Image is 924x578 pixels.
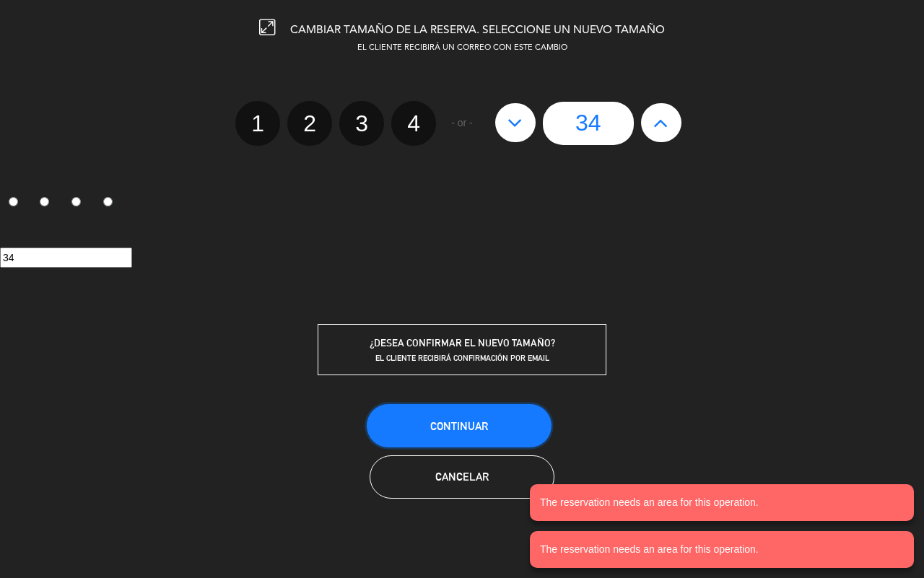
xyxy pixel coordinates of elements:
[95,191,126,216] label: 4
[32,191,64,216] label: 2
[375,353,549,363] span: EL CLIENTE RECIBIRÁ CONFIRMACIÓN POR EMAIL
[367,404,552,447] button: Continuar
[71,197,81,206] input: 3
[530,484,914,521] notyf-toast: The reservation needs an area for this operation.
[64,191,95,216] label: 3
[357,44,567,52] span: EL CLIENTE RECIBIRÁ UN CORREO CON ESTE CAMBIO
[451,115,473,131] span: - or -
[235,101,280,146] label: 1
[40,197,49,206] input: 2
[370,337,555,349] span: ¿DESEA CONFIRMAR EL NUEVO TAMAÑO?
[287,101,332,146] label: 2
[391,101,436,146] label: 4
[9,197,18,206] input: 1
[430,420,488,432] span: Continuar
[339,101,384,146] label: 3
[290,25,665,36] span: CAMBIAR TAMAÑO DE LA RESERVA. SELECCIONE UN NUEVO TAMAÑO
[103,197,113,206] input: 4
[370,455,554,499] button: Cancelar
[435,470,489,483] span: Cancelar
[530,531,914,568] notyf-toast: The reservation needs an area for this operation.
